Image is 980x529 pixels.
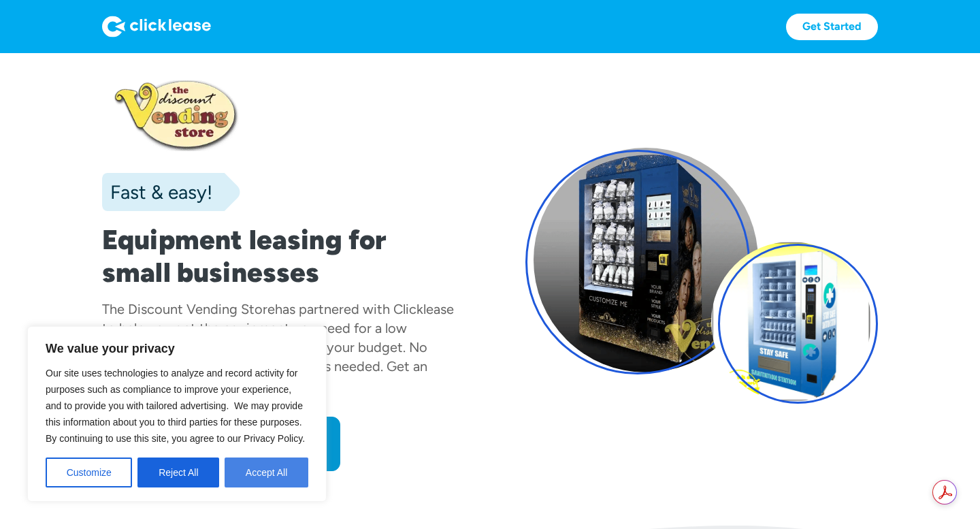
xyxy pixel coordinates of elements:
[225,458,308,487] button: Accept All
[46,368,305,444] span: Our site uses technologies to analyze and record activity for purposes such as compliance to impr...
[46,340,308,357] p: We value your privacy
[102,301,275,317] div: The Discount Vending Store
[46,458,132,487] button: Customize
[102,16,211,37] img: Logo
[102,178,212,206] div: Fast & easy!
[27,326,327,502] div: We value your privacy
[102,223,455,289] h1: Equipment leasing for small businesses
[786,14,878,40] a: Get Started
[102,301,454,394] div: has partnered with Clicklease to help you get the equipment you need for a low monthly payment, c...
[137,458,219,487] button: Reject All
